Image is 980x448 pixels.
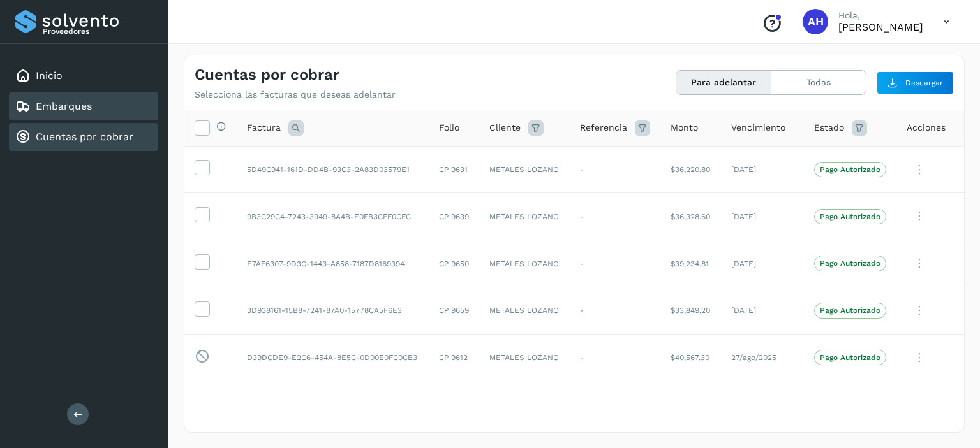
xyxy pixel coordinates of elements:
p: Proveedores [43,27,153,36]
p: Selecciona las facturas que deseas adelantar [195,89,396,100]
button: Todas [771,71,866,94]
div: Embarques [9,92,158,120]
p: Hola, [838,10,923,21]
h4: Cuentas por cobrar [195,66,339,84]
td: CP 9650 [429,240,479,287]
span: Descargar [905,77,943,89]
td: - [570,240,661,287]
td: $36,328.60 [660,193,720,240]
td: CP 9639 [429,193,479,240]
span: Vencimiento [731,121,785,134]
td: METALES LOZANO [479,146,570,193]
td: CP 9659 [429,287,479,334]
td: D39DCDE9-E2C6-454A-8E5C-0D00E0FC0CB3 [237,334,429,381]
p: Pago Autorizado [820,306,880,315]
td: [DATE] [721,146,804,193]
p: Pago Autorizado [820,353,880,362]
span: Referencia [580,121,627,134]
td: - [570,334,661,381]
td: [DATE] [721,287,804,334]
span: Cliente [489,121,521,134]
span: Factura [247,121,281,134]
td: [DATE] [721,240,804,287]
a: Cuentas por cobrar [36,131,133,143]
td: $40,567.30 [660,334,720,381]
p: Pago Autorizado [820,212,880,221]
div: Cuentas por cobrar [9,123,158,151]
td: $39,234.81 [660,240,720,287]
td: - [570,146,661,193]
td: [DATE] [721,193,804,240]
td: 27/ago/2025 [721,334,804,381]
div: Inicio [9,62,158,90]
td: METALES LOZANO [479,287,570,334]
td: METALES LOZANO [479,240,570,287]
p: Pago Autorizado [820,259,880,268]
td: - [570,287,661,334]
span: Folio [439,121,459,134]
span: Monto [671,121,698,134]
a: Inicio [36,69,63,82]
td: METALES LOZANO [479,334,570,381]
td: 9B3C29C4-7243-3949-8A4B-E0FB3CFF0CFC [237,193,429,240]
td: $36,220.80 [660,146,720,193]
p: Pago Autorizado [820,165,880,174]
td: 5D49C941-161D-DD4B-93C3-2A83D03579E1 [237,146,429,193]
td: METALES LOZANO [479,193,570,240]
span: Estado [814,121,844,134]
span: Acciones [907,121,946,134]
td: - [570,193,661,240]
td: 3D938161-15B8-7241-87A0-15778CA5F6E3 [237,287,429,334]
td: CP 9612 [429,334,479,381]
p: AZUCENA HERNANDEZ LOPEZ [838,21,923,33]
button: Descargar [877,71,954,94]
button: Para adelantar [676,71,771,94]
td: E7AF6307-9D3C-1443-A858-7187D8169394 [237,240,429,287]
td: $33,849.20 [660,287,720,334]
a: Embarques [36,100,92,112]
td: CP 9631 [429,146,479,193]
